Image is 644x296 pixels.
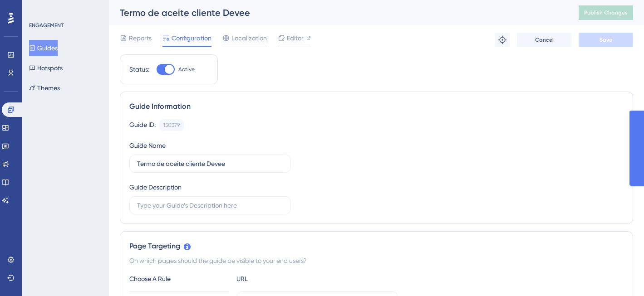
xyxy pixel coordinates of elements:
[29,60,63,76] button: Hotspots
[178,66,195,73] span: Active
[129,241,624,252] div: Page Targeting
[129,273,229,284] div: Choose A Rule
[517,33,571,47] button: Cancel
[120,6,556,19] div: Termo de aceite cliente Devee
[129,101,624,112] div: Guide Information
[172,33,211,44] span: Configuration
[129,64,149,75] div: Status:
[584,9,628,16] span: Publish Changes
[29,40,58,56] button: Guides
[129,119,156,131] div: Guide ID:
[600,36,612,44] span: Save
[579,5,633,20] button: Publish Changes
[137,159,283,169] input: Type your Guide’s Name here
[163,121,180,129] div: 150379
[129,140,166,151] div: Guide Name
[129,33,152,44] span: Reports
[29,80,60,96] button: Themes
[535,36,554,44] span: Cancel
[129,182,182,193] div: Guide Description
[129,255,624,266] div: On which pages should the guide be visible to your end users?
[236,273,336,284] div: URL
[606,260,633,287] iframe: UserGuiding AI Assistant Launcher
[231,33,267,44] span: Localization
[579,33,633,47] button: Save
[287,33,304,44] span: Editor
[137,200,283,210] input: Type your Guide’s Description here
[29,22,64,29] div: ENGAGEMENT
